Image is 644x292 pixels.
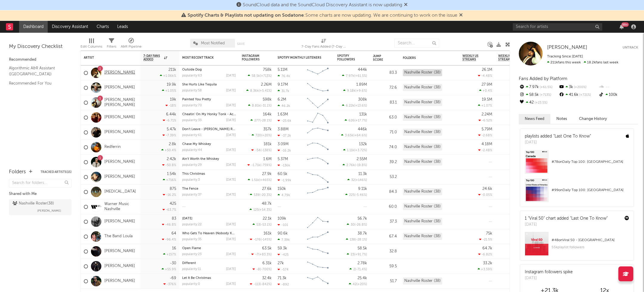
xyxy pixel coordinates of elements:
div: Nashville Roster (38) [403,143,442,151]
input: Search for artists [513,23,602,31]
span: 225 [349,193,354,197]
span: +3.72 % [355,149,366,152]
div: 132k [359,142,367,146]
div: Jump Score [373,54,388,62]
span: 626 [349,119,354,122]
div: Recommended [9,56,72,63]
input: Search... [394,39,439,48]
div: -18 % [165,104,176,107]
div: Nashville Roster (38) [403,99,442,106]
span: 1.51k [252,179,259,182]
div: Spotify Monthly Listeners [278,56,322,60]
div: My Discovery Checklist [9,43,72,50]
span: +465 % [260,179,271,182]
a: Warner Music Nashville [104,202,137,212]
div: -25.6k [278,119,291,123]
div: Edit Columns [80,36,102,53]
div: -50.8 % [162,163,176,167]
div: -2.48 % [478,148,492,152]
span: Weekly UK Streams [498,54,521,61]
span: Tracking Since: [DATE] [547,55,583,58]
div: Monday [182,217,236,220]
div: ( ) [343,148,367,152]
span: +5.41 % [260,89,271,93]
span: 7.97k [346,74,354,78]
div: -4.48 % [478,74,492,78]
div: 5.11M [278,68,287,72]
button: Untrack [623,45,638,51]
div: [DATE] [226,74,236,77]
div: ( ) [246,89,272,93]
div: 19.9k [167,83,176,87]
a: Redferrin [104,145,121,150]
div: 83.3 [373,69,397,76]
div: # 48 on Viral 50 - [GEOGRAPHIC_DATA] [552,237,629,244]
span: +146 % [356,179,366,182]
span: : Some charts are now updating. We are continuing to work on the issue [188,13,457,18]
div: 76.4k [278,74,290,78]
div: 63.0 [373,114,397,121]
div: 6.2M [278,98,286,102]
div: 150k [278,187,286,191]
a: [PERSON_NAME] [104,264,135,269]
div: -6.52 % [479,118,492,122]
div: Don't Leave - Jolene Remix [182,128,236,131]
svg: Chart title [304,110,331,125]
div: A&R Pipeline [121,36,142,53]
svg: Chart title [304,185,331,199]
div: Painted You Pretty [182,98,236,101]
div: 109k [278,217,286,221]
div: 446k [358,127,367,131]
div: 72.6 [373,84,397,91]
div: 2.55M [357,157,367,161]
div: Folders [403,56,448,60]
div: ( ) [347,178,367,182]
a: [PERSON_NAME] [104,85,135,90]
span: +61.5 % [539,86,552,89]
div: 60.5k [278,172,287,176]
div: -- [598,83,638,91]
div: 24.6k [482,187,492,191]
div: Instagram Followers [242,54,263,61]
div: This Christmas [182,172,236,176]
div: +1.05 % [162,89,176,93]
div: Nashville Roster (38) [403,188,442,195]
div: ( ) [247,163,272,167]
a: The Fence [182,187,198,190]
div: -37.2k [278,134,291,138]
a: Dashboard [19,21,48,33]
span: 3.65k [345,134,353,137]
a: This Christmas [182,172,205,176]
span: 2.76k [346,164,355,167]
div: popularity: 29 [182,163,202,167]
button: Notes [550,114,573,124]
div: 37.3 [373,218,397,225]
a: Let It Be Christmas [182,277,211,280]
div: 19k [170,98,176,102]
div: 425 [170,202,176,206]
button: Change History [573,114,613,124]
a: [PERSON_NAME] [104,160,135,165]
div: 1.6M [263,157,272,161]
div: [DATE] [226,193,236,196]
span: -5.46 % [355,193,366,197]
div: ( ) [252,133,272,137]
div: 48.7k [262,202,272,206]
a: Chase My Whiskey [182,143,211,146]
svg: Chart title [304,65,331,80]
div: 42 [519,99,558,107]
div: Chase My Whiskey [182,143,236,146]
a: Ain't Worth the Whiskey [182,157,219,161]
div: Nashville Roster (38) [403,129,442,136]
span: -20.3 % [260,193,271,197]
span: 720 [256,134,261,137]
div: 875 [170,187,176,191]
div: +1.06k % [160,74,176,78]
a: [PERSON_NAME] [104,249,135,254]
div: 99 + [621,22,629,27]
div: [DATE] [525,222,608,228]
div: 2.42k [167,157,176,161]
div: 60.0 [373,203,397,210]
div: 2.26M [261,83,272,87]
div: Cheatin' On My Honky Tonk - Acoustic [182,113,236,116]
